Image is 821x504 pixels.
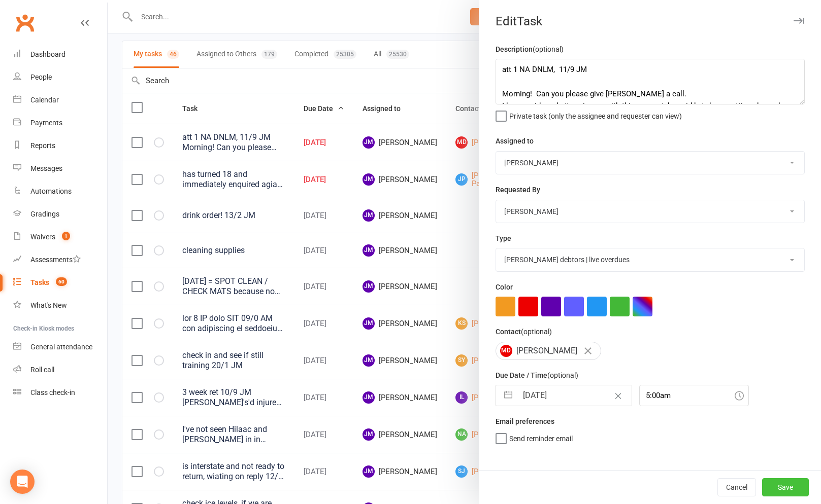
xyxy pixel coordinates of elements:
span: 60 [56,277,67,286]
div: Assessments [30,256,81,264]
button: Clear Date [609,386,627,405]
div: Dashboard [30,50,65,58]
div: Reports [30,141,55,150]
button: Save [762,478,809,496]
a: Tasks 60 [13,271,107,294]
div: Gradings [30,210,59,218]
a: Payments [13,112,107,134]
span: MD [500,345,512,357]
a: Roll call [13,358,107,381]
a: General attendance kiosk mode [13,336,107,358]
div: Tasks [30,278,49,286]
a: Assessments [13,248,107,271]
div: Edit Task [479,14,821,28]
span: Send reminder email [509,431,573,443]
small: (optional) [521,328,552,336]
a: Waivers 1 [13,226,107,248]
div: Open Intercom Messenger [10,470,35,494]
label: Requested By [496,184,540,195]
a: Calendar [13,89,107,112]
label: Due Date / Time [496,370,578,381]
div: Automations [30,187,72,195]
div: Calendar [30,96,59,104]
div: General attendance [30,343,92,351]
a: Automations [13,180,107,203]
a: Gradings [13,203,107,226]
div: Payments [30,119,62,127]
div: People [30,73,52,81]
small: (optional) [533,45,564,53]
div: What's New [30,301,67,309]
label: Contact [496,326,552,337]
label: Email preferences [496,416,554,427]
label: Color [496,281,513,293]
div: Messages [30,164,62,172]
a: Clubworx [12,10,38,35]
a: Messages [13,157,107,180]
a: Class kiosk mode [13,381,107,404]
span: Private task (only the assignee and requester can view) [509,109,682,120]
a: What's New [13,294,107,317]
button: Cancel [717,478,756,496]
a: Dashboard [13,43,107,66]
label: Type [496,233,511,244]
a: Reports [13,134,107,157]
label: Description [496,44,564,55]
div: [PERSON_NAME] [496,342,601,360]
span: 1 [62,232,70,240]
a: People [13,66,107,89]
div: Waivers [30,233,55,241]
textarea: att 1 NA DNLM, 11/9 JM Morning! Can you please give [PERSON_NAME] a call. I have no idea what's g... [496,59,805,104]
small: (optional) [547,371,578,379]
div: Class check-in [30,388,75,397]
label: Assigned to [496,135,534,147]
div: Roll call [30,366,54,374]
